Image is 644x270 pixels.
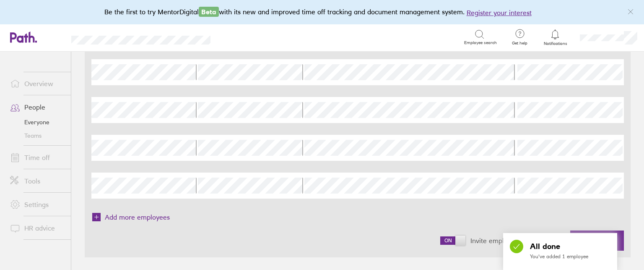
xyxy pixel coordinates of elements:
[105,210,170,224] span: Add more employees
[506,41,533,46] span: Get help
[464,40,497,45] span: Employee search
[530,253,610,260] p: You've added 1 employee
[542,29,569,46] a: Notifications
[3,115,71,129] a: Everyone
[3,129,71,142] a: Teams
[104,7,540,18] div: Be the first to try MentorDigital with its new and improved time off tracking and document manage...
[3,196,71,213] a: Settings
[467,8,532,18] button: Register your interest
[465,232,563,249] label: Invite employees to join Path
[199,7,219,17] span: Beta
[542,41,569,46] span: Notifications
[3,99,71,115] a: People
[233,33,254,41] div: Search
[3,220,71,236] a: HR advice
[91,210,170,224] button: Add more employees
[3,173,71,189] a: Tools
[570,231,624,251] button: Submit
[3,75,71,92] a: Overview
[3,149,71,166] a: Time off
[530,242,560,251] span: All done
